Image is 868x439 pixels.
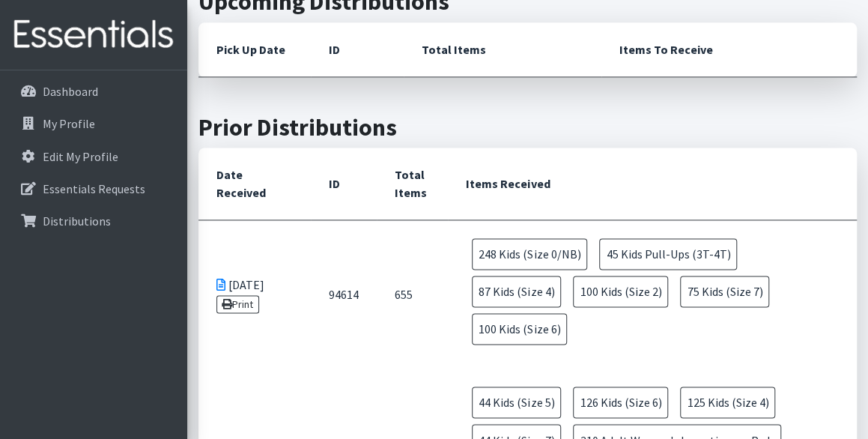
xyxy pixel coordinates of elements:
th: Items Received [448,148,857,220]
td: 655 [377,220,448,369]
p: Distributions [43,214,111,228]
span: 248 Kids (Size 0/NB) [472,238,587,270]
a: Distributions [6,206,181,236]
span: 75 Kids (Size 7) [680,276,769,307]
a: Dashboard [6,76,181,106]
th: Items To Receive [601,22,857,77]
a: Edit My Profile [6,142,181,172]
span: 126 Kids (Size 6) [573,387,668,418]
img: HumanEssentials [6,10,181,60]
span: 100 Kids (Size 6) [472,313,567,345]
span: 125 Kids (Size 4) [680,387,775,418]
td: 94614 [311,220,377,369]
th: Pick Up Date [198,22,311,77]
span: 44 Kids (Size 5) [472,387,561,418]
span: 45 Kids Pull-Ups (3T-4T) [599,238,737,270]
th: Total Items [377,148,448,220]
th: ID [311,22,404,77]
td: [DATE] [198,220,311,369]
a: My Profile [6,109,181,139]
p: Dashboard [43,84,98,99]
p: Edit My Profile [43,149,118,164]
th: Total Items [404,22,601,77]
th: Date Received [198,148,311,220]
th: ID [311,148,377,220]
a: Essentials Requests [6,174,181,204]
h2: Prior Distributions [198,113,857,142]
span: 100 Kids (Size 2) [573,276,668,307]
a: Print [216,295,259,313]
span: 87 Kids (Size 4) [472,276,561,307]
p: My Profile [43,116,95,131]
p: Essentials Requests [43,181,145,196]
